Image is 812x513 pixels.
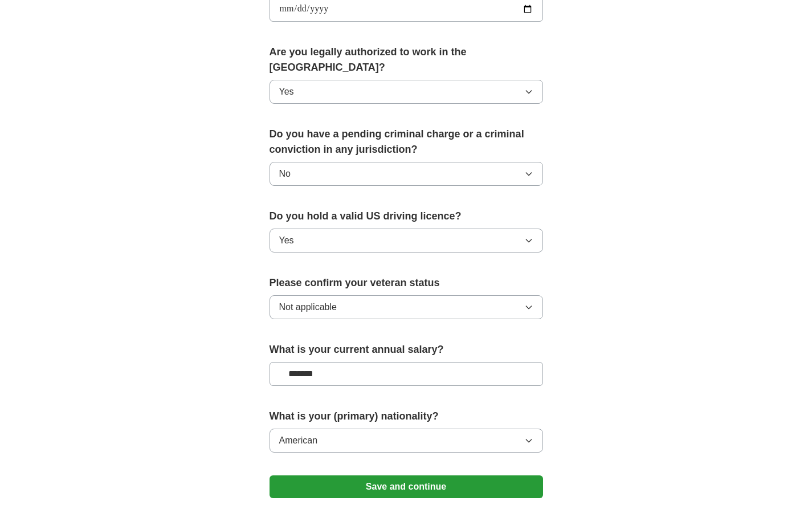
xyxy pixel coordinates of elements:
[270,127,543,157] label: Do you have a pending criminal charge or a criminal conviction in any jurisdiction?
[270,429,543,453] button: American
[279,234,294,247] span: Yes
[270,80,543,104] button: Yes
[279,85,294,99] span: Yes
[270,409,543,424] label: What is your (primary) nationality?
[270,275,543,291] label: Please confirm your veteran status
[270,342,543,357] label: What is your current annual salary?
[279,300,337,314] span: Not applicable
[279,167,291,181] span: No
[270,162,543,186] button: No
[270,44,543,75] label: Are you legally authorized to work in the [GEOGRAPHIC_DATA]?
[279,434,318,447] span: American
[270,475,543,498] button: Save and continue
[270,229,543,253] button: Yes
[270,295,543,319] button: Not applicable
[270,209,543,224] label: Do you hold a valid US driving licence?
